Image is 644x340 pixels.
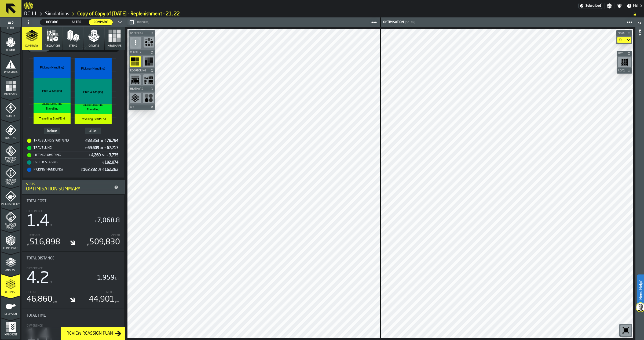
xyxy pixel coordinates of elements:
[85,139,87,143] span: €
[53,301,57,304] span: km
[1,32,20,53] li: menu Orders
[129,51,149,54] span: Velocity
[578,3,602,9] div: Menu Subscription
[142,36,155,50] div: button-toolbar-undefined
[129,104,155,110] button: button-
[26,186,112,192] div: Optimisation Summary
[1,247,20,250] span: Compliance
[27,139,85,143] div: Travelling Start/End
[89,237,120,247] div: 509,830
[27,313,120,318] div: Title
[1,142,20,164] li: menu Stacking Policy
[145,38,153,46] svg: Show Congestion
[64,19,89,26] label: button-switch-multi-After
[45,11,69,17] a: link-to-/wh/i/2e91095d-d0fa-471d-87cf-b9f7f81665fc
[129,69,149,72] span: Re-Ordering
[619,38,624,42] div: DropdownMenuValue-default-floor
[30,237,60,247] div: 516,898
[129,30,155,36] button: button-
[81,168,83,172] span: €
[105,168,118,172] div: Stat Value
[617,69,626,72] span: Level
[27,146,85,150] div: Travelling
[89,19,113,26] label: button-switch-multi-Compare
[26,182,112,186] div: Stats
[142,92,155,104] div: button-toolbar-undefined
[129,73,142,86] div: button-toolbar-undefined
[137,20,149,24] span: (Before)
[129,88,149,91] span: Heatmaps
[131,94,140,102] svg: show zones
[1,54,20,75] li: menu Data Stats
[42,20,62,25] span: Before
[1,10,20,31] li: menu Items
[105,160,118,165] div: Stat Value
[85,146,87,150] span: €
[106,290,115,294] label: After
[1,223,20,229] span: Allocate Policy
[22,195,124,251] div: stat-Total Cost
[50,224,53,227] span: %
[405,20,415,24] span: (After)
[89,295,115,304] div: 44,901
[1,76,20,97] li: menu Heatmaps
[1,313,20,316] span: Re-assign
[144,57,153,66] svg: show Visits heatmap
[89,44,99,48] span: Orders
[144,94,153,102] svg: show consignee
[24,11,37,17] a: link-to-/wh/i/2e91095d-d0fa-471d-87cf-b9f7f81665fc
[131,75,140,84] svg: show triggered reorders heatmap
[1,98,20,120] li: menu Agents
[107,139,118,143] div: Stat Value
[129,92,142,104] div: button-toolbar-undefined
[45,44,60,48] span: Resources
[87,243,89,247] span: €
[27,209,43,213] label: Difference
[115,301,119,304] span: km
[638,275,643,305] label: Need Help?
[617,51,632,56] button: button-
[617,37,631,43] div: DropdownMenuValue-default-floor
[25,44,38,48] span: Summary
[27,168,80,172] div: Picking (Handling)
[89,19,113,25] div: thumb
[1,93,20,96] span: Heatmaps
[83,168,97,172] div: Stat Value
[635,17,644,340] header: Info
[87,139,99,143] div: Stat Value
[1,164,20,186] li: menu Storage Policy
[638,28,642,339] div: Info
[27,313,46,318] span: Total Time
[89,154,91,157] span: €
[104,139,106,143] span: €
[617,68,632,73] button: button-
[619,324,632,337] div: button-toolbar-undefined
[115,277,119,280] span: km
[30,232,40,237] label: Before
[95,220,97,223] span: €
[1,120,20,142] li: menu Routing
[1,296,20,318] li: menu Re-assign
[87,146,99,150] div: Stat Value
[97,274,120,282] div: 1,959
[27,266,43,270] label: Difference
[27,153,88,157] div: Lifting/Lowering
[27,243,29,247] span: €
[24,11,642,17] nav: Breadcrumb
[77,11,180,17] a: link-to-/wh/i/2e91095d-d0fa-471d-87cf-b9f7f81665fc/simulations/856d976f-1802-4741-b26c-359e98682b28
[47,129,57,133] text: before
[129,86,155,92] button: button-
[102,168,104,172] span: €
[40,19,64,26] label: button-switch-multi-Before
[27,214,92,230] div: 1.4
[22,252,124,309] div: stat-Total Distance
[624,3,644,9] label: button-toggle-Help
[27,271,95,287] div: 4.2
[89,129,97,133] text: after
[586,4,601,8] span: Subscribed
[27,295,52,304] div: 46,860
[636,19,643,28] label: button-toggle-Open
[102,161,104,165] span: €
[107,146,118,150] div: Stat Value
